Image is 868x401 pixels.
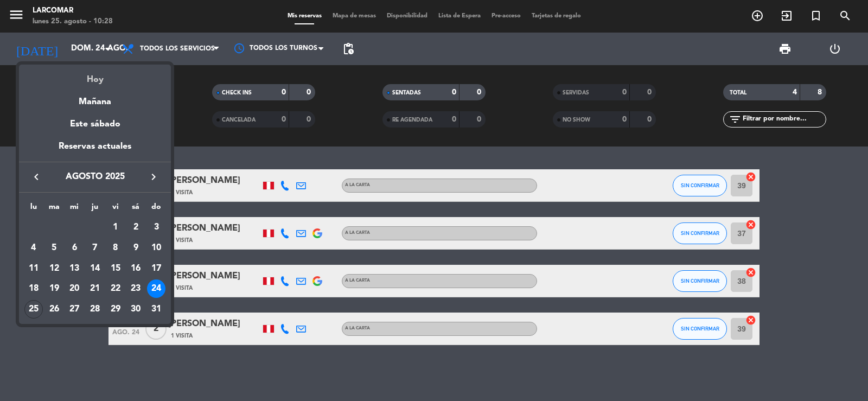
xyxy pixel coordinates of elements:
div: 29 [106,300,125,319]
div: 2 [126,218,145,237]
div: 1 [106,218,125,237]
div: 10 [147,239,165,257]
div: Hoy [19,65,171,87]
td: 6 de agosto de 2025 [64,238,85,258]
div: 8 [106,239,125,257]
td: AGO. [23,217,105,238]
div: 13 [65,259,84,278]
td: 3 de agosto de 2025 [146,217,167,238]
td: 2 de agosto de 2025 [126,217,146,238]
div: 9 [126,239,145,257]
td: 1 de agosto de 2025 [105,217,126,238]
div: 5 [45,239,63,257]
td: 28 de agosto de 2025 [85,299,105,320]
div: 15 [106,259,125,278]
td: 14 de agosto de 2025 [85,258,105,279]
div: 30 [126,300,145,319]
td: 13 de agosto de 2025 [64,258,85,279]
i: keyboard_arrow_right [147,170,160,183]
td: 23 de agosto de 2025 [126,278,146,299]
th: miércoles [64,201,85,218]
td: 31 de agosto de 2025 [146,299,167,320]
div: 23 [126,279,145,298]
div: 21 [86,279,104,298]
td: 19 de agosto de 2025 [44,278,65,299]
th: martes [44,201,65,218]
button: keyboard_arrow_left [27,170,46,184]
th: jueves [85,201,105,218]
div: 16 [126,259,145,278]
div: 17 [147,259,165,278]
td: 25 de agosto de 2025 [23,299,44,320]
div: 7 [86,239,104,257]
div: 27 [65,300,84,319]
td: 15 de agosto de 2025 [105,258,126,279]
th: domingo [146,201,167,218]
th: sábado [126,201,146,218]
td: 18 de agosto de 2025 [23,278,44,299]
td: 30 de agosto de 2025 [126,299,146,320]
td: 12 de agosto de 2025 [44,258,65,279]
td: 20 de agosto de 2025 [64,278,85,299]
button: keyboard_arrow_right [144,170,163,184]
td: 24 de agosto de 2025 [146,278,167,299]
div: 20 [65,279,84,298]
div: 6 [65,239,84,257]
div: 24 [147,279,165,298]
div: 26 [45,300,63,319]
td: 27 de agosto de 2025 [64,299,85,320]
td: 16 de agosto de 2025 [126,258,146,279]
td: 9 de agosto de 2025 [126,238,146,258]
td: 10 de agosto de 2025 [146,238,167,258]
td: 26 de agosto de 2025 [44,299,65,320]
div: 11 [24,259,43,278]
div: 3 [147,218,165,237]
div: 25 [24,300,43,319]
div: 22 [106,279,125,298]
div: Este sábado [19,109,171,139]
td: 22 de agosto de 2025 [105,278,126,299]
th: viernes [105,201,126,218]
td: 5 de agosto de 2025 [44,238,65,258]
td: 21 de agosto de 2025 [85,278,105,299]
div: 18 [24,279,43,298]
div: 4 [24,239,43,257]
span: agosto 2025 [46,170,144,184]
td: 17 de agosto de 2025 [146,258,167,279]
div: 31 [147,300,165,319]
td: 4 de agosto de 2025 [23,238,44,258]
div: 12 [45,259,63,278]
td: 8 de agosto de 2025 [105,238,126,258]
div: Reservas actuales [19,139,171,162]
td: 11 de agosto de 2025 [23,258,44,279]
td: 7 de agosto de 2025 [85,238,105,258]
i: keyboard_arrow_left [30,170,43,183]
div: 28 [86,300,104,319]
td: 29 de agosto de 2025 [105,299,126,320]
div: 14 [86,259,104,278]
th: lunes [23,201,44,218]
div: 19 [45,279,63,298]
div: Mañana [19,87,171,109]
